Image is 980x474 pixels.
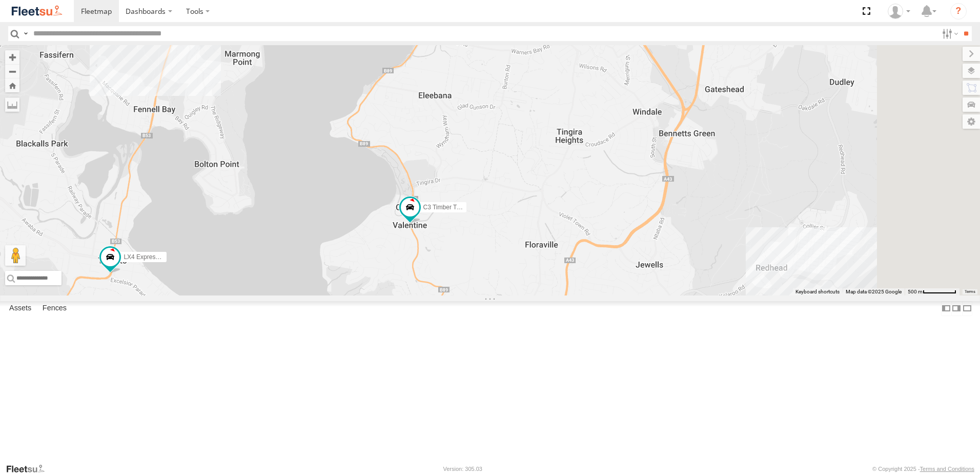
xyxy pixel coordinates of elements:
[963,114,980,129] label: Map Settings
[6,464,53,474] a: Visit our Website
[37,301,72,315] label: Fences
[965,290,975,294] a: Terms
[920,466,974,472] a: Terms and Conditions
[5,245,26,266] button: Drag Pegman onto the map to open Street View
[908,289,923,294] span: 500 m
[22,26,30,41] label: Search Query
[4,301,36,315] label: Assets
[938,26,960,41] label: Search Filter Options
[884,4,914,19] div: Oliver Lees
[5,50,19,64] button: Zoom in
[423,204,468,211] span: C3 Timber Truck
[941,301,951,316] label: Dock Summary Table to the Left
[795,288,840,295] button: Keyboard shortcuts
[951,301,962,316] label: Dock Summary Table to the Right
[872,466,974,472] div: © Copyright 2025 -
[443,466,482,472] div: Version: 305.03
[5,97,19,112] label: Measure
[5,64,19,78] button: Zoom out
[905,288,959,295] button: Map Scale: 500 m per 62 pixels
[950,3,967,19] i: ?
[962,301,972,316] label: Hide Summary Table
[124,254,170,261] span: LX4 Express Ute
[10,4,64,18] img: fleetsu-logo-horizontal.svg
[846,289,902,294] span: Map data ©2025 Google
[5,78,19,92] button: Zoom Home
